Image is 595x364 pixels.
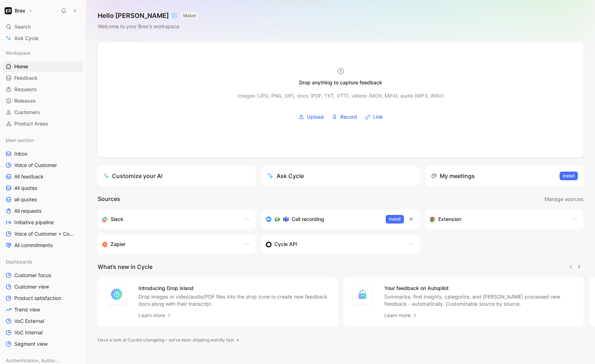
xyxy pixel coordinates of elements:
button: BrexBrex [3,6,35,16]
a: Trend view [3,304,83,315]
a: Voice of Customer [3,160,83,171]
div: Sync your customers, send feedback and get updates in Slack [102,215,237,223]
div: Record & transcribe meetings from Zoom, Meet & Teams. [266,215,380,223]
span: Customers [14,109,40,116]
h1: Brex [15,8,25,14]
div: Welcome to your Brex’s workspace [98,22,199,31]
span: Search [14,23,31,31]
button: MAKER [181,12,199,19]
span: all quotes [14,196,37,203]
span: Main section [6,137,34,144]
p: Summarize, find insights, categorize, and [PERSON_NAME] processed new feedback - automatically. C... [384,293,575,308]
a: Customer view [3,281,83,292]
div: Main sectionInboxVoice of CustomerAll feedbackAll quotesall quotesAll requestsInitiative pipeline... [3,135,83,251]
span: Product satisfaction [14,295,61,302]
span: Releases [14,97,36,104]
a: VoC Internal [3,327,83,338]
span: All commitments [14,242,53,249]
a: Releases [3,95,83,106]
span: VoC External [14,318,44,325]
h3: Slack [111,215,123,223]
p: Drop images or video/audio/PDF files into the drop zone to create new feedback docs along with th... [138,293,329,308]
div: Main section [3,135,83,146]
a: All quotes [3,183,83,193]
a: Home [3,61,83,72]
a: Ask Cycle [3,33,83,44]
span: Trend view [14,306,40,313]
h2: What’s new in Cycle [98,262,152,271]
span: Record [340,113,357,121]
span: Voice of Customer + Commercial NRR Feedback [14,230,76,237]
a: All feedback [3,171,83,182]
button: Install [386,215,404,223]
a: all quotes [3,194,83,205]
a: Learn more [384,311,418,320]
button: Record [329,112,360,122]
a: Customer focus [3,270,83,281]
button: Manage sources [544,195,584,204]
span: Initiative pipeline [14,219,54,226]
button: Install [560,172,578,180]
a: Product Areas [3,118,83,129]
span: Install [563,172,575,179]
span: Workspace [6,49,30,56]
div: Capture feedback from thousands of sources with Zapier (survey results, recordings, sheets, etc). [102,240,237,249]
a: Voice of Customer + Commercial NRR Feedback [3,228,83,239]
span: Product Areas [14,120,48,127]
div: My meetings [431,172,475,180]
img: Brex [5,7,12,14]
a: All requests [3,206,83,216]
a: Product satisfaction [3,293,83,304]
button: Ask Cycle [262,166,420,186]
h4: Your feedback on Autopilot [384,284,575,292]
h1: Hello [PERSON_NAME] ❄️ [98,11,199,20]
span: All requests [14,207,42,215]
span: Requests [14,86,37,93]
a: Learn more [138,311,172,320]
h3: Cycle API [274,240,297,249]
span: Voice of Customer [14,162,57,169]
span: Ask Cycle [14,34,38,43]
span: VoC Internal [14,329,43,336]
span: All quotes [14,185,37,192]
span: Segment view [14,340,48,348]
a: Have a look at Cycle’s changelog – we’ve been shipping weirdly fast [98,336,239,344]
span: Feedback [14,74,38,82]
a: Initiative pipeline [3,217,83,228]
div: Dashboards [3,256,83,267]
div: Drop anything to capture feedback [299,78,382,87]
a: Requests [3,84,83,95]
button: Link [362,112,385,122]
span: Upload [307,113,324,121]
span: Dashboards [6,258,32,265]
h2: Sources [98,195,120,204]
div: Workspace [3,48,83,58]
h3: Call recording [292,215,324,223]
a: Customize your AI [98,166,256,186]
span: All feedback [14,173,44,180]
span: Authentication, Authorization & Auditing [6,357,59,364]
span: Link [373,113,383,121]
a: Segment view [3,339,83,349]
a: Feedback [3,73,83,83]
span: Home [14,63,28,70]
button: Upload [296,112,326,122]
span: Manage sources [545,195,583,203]
div: Search [3,21,83,32]
a: Customers [3,107,83,118]
div: Customize your AI [103,172,162,180]
div: Ask Cycle [267,172,304,180]
h3: Extension [438,215,461,223]
h4: Introducing Drop island [138,284,329,292]
div: Sync customers & send feedback from custom sources. Get inspired by our favorite use case [266,240,401,249]
div: Capture feedback from anywhere on the web [430,215,565,223]
span: Install [389,216,401,223]
a: Inbox [3,148,83,159]
span: Customer focus [14,272,51,279]
div: DashboardsCustomer focusCustomer viewProduct satisfactionTrend viewVoC ExternalVoC InternalSegmen... [3,256,83,349]
span: Inbox [14,150,28,157]
a: All commitments [3,240,83,251]
a: VoC External [3,316,83,326]
div: Images (JPG, PNG, GIF), docs (PDF, TXT, VTT), videos (MOV, MP4), audio (MP3, WAV) [238,92,444,100]
h3: Zapier [111,240,126,249]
